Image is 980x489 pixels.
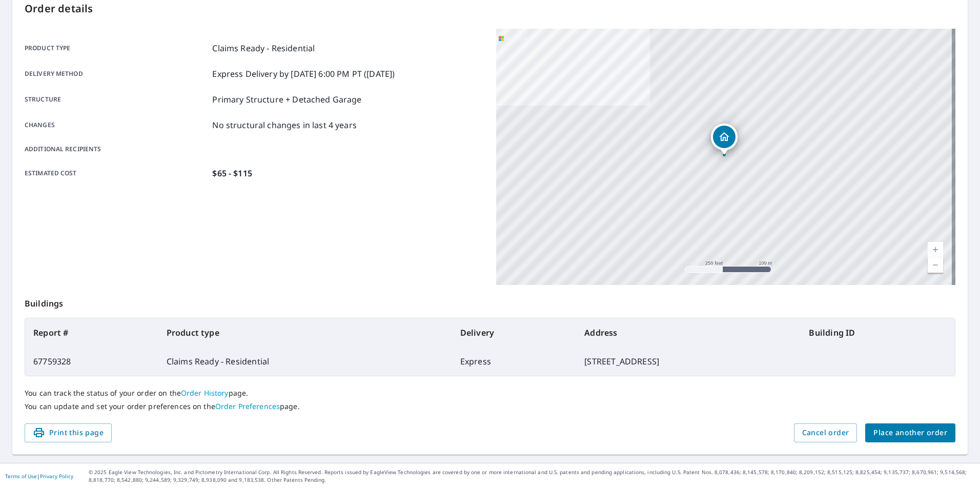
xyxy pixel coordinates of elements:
[452,347,577,376] td: Express
[25,1,955,16] p: Order details
[33,426,104,439] span: Print this page
[158,318,452,347] th: Product type
[928,257,943,273] a: Current Level 17, Zoom Out
[25,347,158,376] td: 67759328
[576,318,801,347] th: Address
[212,167,252,179] p: $65 - $115
[25,119,208,131] p: Changes
[25,423,112,442] button: Print this page
[215,401,280,411] a: Order Preferences
[212,119,357,131] p: No structural changes in last 4 years
[928,242,943,257] a: Current Level 17, Zoom In
[40,473,73,480] a: Privacy Policy
[181,388,229,398] a: Order History
[576,347,801,376] td: [STREET_ADDRESS]
[25,68,208,80] p: Delivery method
[212,42,315,54] p: Claims Ready - Residential
[801,318,955,347] th: Building ID
[25,145,208,154] p: Additional recipients
[25,167,208,179] p: Estimated cost
[25,285,955,318] p: Buildings
[5,473,73,479] p: |
[25,318,158,347] th: Report #
[25,389,955,398] p: You can track the status of your order on the page.
[158,347,452,376] td: Claims Ready - Residential
[711,124,738,155] div: Dropped pin, building 1, Residential property, 361 NW Sheffield Cir Port Saint Lucie, FL 34983
[212,68,395,80] p: Express Delivery by [DATE] 6:00 PM PT ([DATE])
[865,423,955,442] button: Place another order
[25,42,208,54] p: Product type
[25,93,208,106] p: Structure
[212,93,361,106] p: Primary Structure + Detached Garage
[794,423,857,442] button: Cancel order
[873,426,947,439] span: Place another order
[25,402,955,411] p: You can update and set your order preferences on the page.
[452,318,577,347] th: Delivery
[5,473,37,480] a: Terms of Use
[89,468,975,484] p: © 2025 Eagle View Technologies, Inc. and Pictometry International Corp. All Rights Reserved. Repo...
[802,426,849,439] span: Cancel order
